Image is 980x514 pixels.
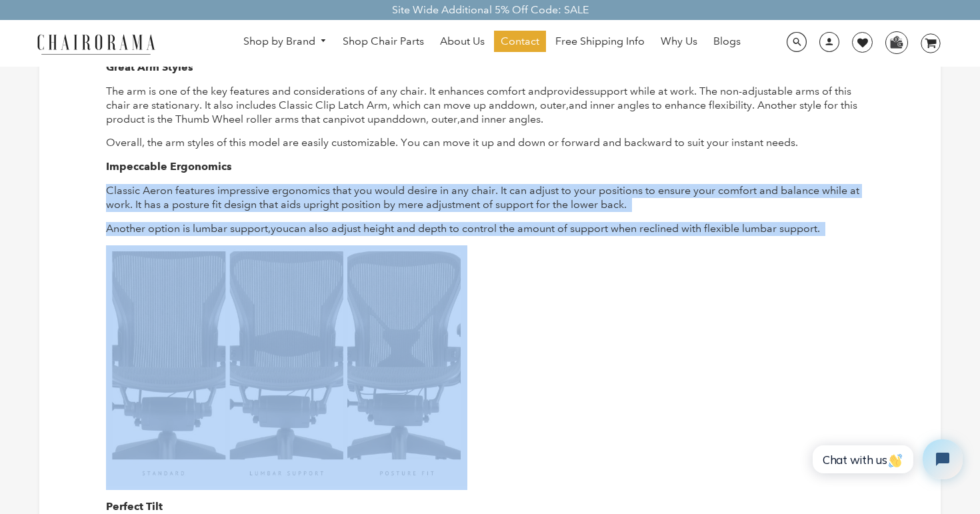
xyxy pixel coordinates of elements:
span: Another option is lumbar support, [106,222,271,235]
span: support while at work. The non-adjustable arms of this chair are stationary. It also includes Cla... [106,85,851,111]
span: Great Arm Styles [106,61,193,73]
img: chairorama [29,32,163,55]
span: About Us [440,35,485,49]
a: Shop Chair Parts [336,31,431,52]
span: Perfect Tilt [106,500,163,513]
span: down, [399,113,429,125]
a: Free Shipping Info [549,31,651,52]
a: Blogs [707,31,747,52]
span: enhance flexibility. Another style for this product is the Thumb Wheel roller arms that can [106,99,857,125]
span: and inner angles. [460,113,543,125]
span: and [380,113,399,125]
span: Blogs [713,35,741,49]
iframe: Tidio Chat [798,428,974,491]
span: Free Shipping Info [555,35,645,49]
span: Contact [501,35,539,49]
span: Shop Chair Parts [343,35,424,49]
span: outer, [540,99,569,111]
nav: DesktopNavigation [219,31,765,55]
span: Classic Aeron features impressive ergonomics that you would desire in any chair. It can adjust to... [106,184,859,211]
img: WhatsApp_Image_2024-07-12_at_16.23.01.webp [886,32,907,52]
a: Contact [494,31,546,52]
a: Why Us [654,31,704,52]
a: About Us [433,31,491,52]
span: Overall, the arm styles of this model are easily customizable. You can move it up and down or for... [106,136,798,149]
a: Shop by Brand [237,31,334,52]
span: pivot up [340,113,380,125]
span: Impeccable Ergonomics [106,160,232,173]
span: provides [547,85,589,97]
span: and inner angles to [569,99,662,111]
span: can also adjust height and depth to control the amount of support when reclined with flexible lum... [289,222,820,235]
span: down, [507,99,537,111]
span: The arm is one of the key features and considerations of any chair. It enhances comfort and [106,85,547,97]
span: Why Us [661,35,697,49]
span: outer, [431,113,460,125]
img: blogimage2.jpg [106,245,467,486]
span: you [271,222,289,235]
